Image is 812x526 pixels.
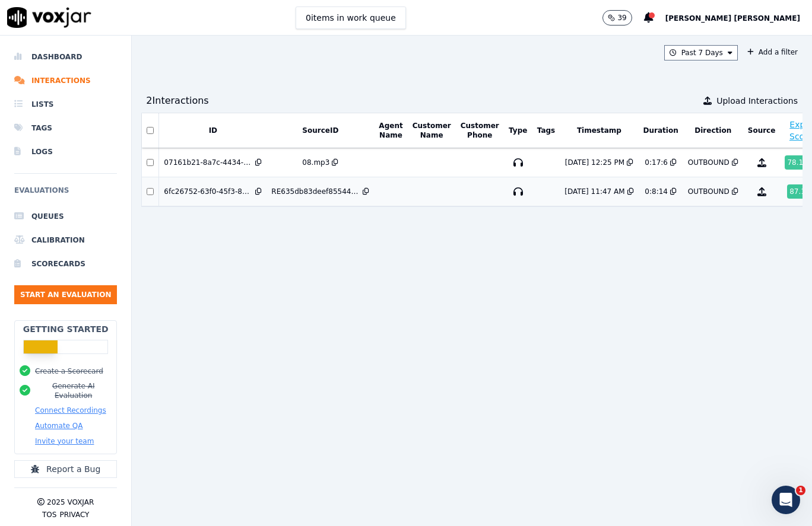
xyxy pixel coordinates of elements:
h6: Evaluations [14,183,117,205]
button: Customer Name [413,121,451,140]
div: 07161b21-8a7c-4434-9bdc-3b6911dd23cf [164,158,253,167]
button: Invite your team [35,436,94,446]
div: [DATE] 11:47 AM [564,187,624,196]
button: Create a Scorecard [35,366,103,376]
button: Automate QA [35,421,83,431]
button: Report a Bug [14,460,117,478]
div: RE635db83deef855448bd988c609caf7cc.mp3 [271,187,360,196]
button: Duration [643,126,678,135]
button: Tags [537,126,555,135]
div: 6fc26752-63f0-45f3-83e5-360b7b554deb [164,187,253,196]
a: Dashboard [14,45,117,69]
a: Lists [14,93,117,116]
button: Start an Evaluation [14,285,117,304]
p: 39 [617,13,626,23]
button: Privacy [59,510,89,519]
button: Add a filter [743,45,803,59]
span: Upload Interactions [716,95,798,107]
button: Connect Recordings [35,406,106,415]
div: 08.mp3 [302,158,329,167]
button: Past 7 Days [664,45,738,60]
button: [PERSON_NAME] [PERSON_NAME] [665,11,812,25]
a: Queues [14,205,117,228]
button: 0items in work queue [296,7,406,29]
button: Upload Interactions [703,95,798,107]
button: ID [209,126,217,135]
button: 39 [602,10,643,25]
span: 1 [796,486,805,495]
span: [PERSON_NAME] [PERSON_NAME] [665,14,800,23]
img: voxjar logo [7,7,91,28]
a: Tags [14,116,117,140]
div: OUTBOUND [688,158,729,167]
button: Generate AI Evaluation [35,381,112,400]
button: TOS [42,510,56,519]
button: Customer Phone [461,121,499,140]
button: Type [509,126,527,135]
div: OUTBOUND [688,187,729,196]
button: 39 [602,10,632,25]
button: Timestamp [577,126,621,135]
div: 0:17:6 [645,158,668,167]
button: Agent Name [379,121,402,140]
iframe: Intercom live chat [772,486,800,514]
button: Source [748,126,776,135]
a: Calibration [14,228,117,252]
button: SourceID [302,126,338,135]
div: 0:8:14 [645,187,668,196]
a: Interactions [14,69,117,93]
a: Scorecards [14,252,117,276]
button: Direction [694,126,731,135]
h2: Getting Started [23,323,109,335]
div: [DATE] 12:25 PM [565,158,624,167]
p: 2025 Voxjar [47,498,94,507]
div: 2 Interaction s [146,94,208,108]
a: Logs [14,140,117,164]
